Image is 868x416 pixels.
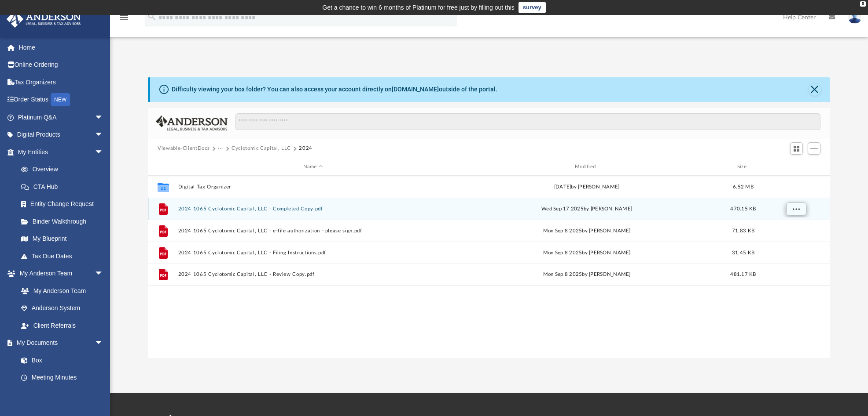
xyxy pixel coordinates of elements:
[808,142,821,155] button: Add
[452,249,722,257] div: Mon Sep 8 2025 by [PERSON_NAME]
[809,83,821,96] button: Close
[730,272,756,277] span: 481.17 KB
[6,39,117,56] a: Home
[12,300,112,317] a: Anderson System
[12,178,117,195] a: CTA Hub
[6,91,117,109] a: Order StatusNEW
[148,176,830,358] div: grid
[6,143,117,161] a: My Entitiesarrow_drop_down
[12,386,108,404] a: Forms Library
[12,369,112,387] a: Meeting Minutes
[6,109,117,126] a: Platinum Q&Aarrow_drop_down
[12,317,112,334] a: Client Referrals
[6,265,112,282] a: My Anderson Teamarrow_drop_down
[732,250,754,255] span: 31.45 KB
[452,205,722,213] div: Wed Sep 17 2025 by [PERSON_NAME]
[178,163,448,171] div: Name
[95,109,112,127] span: arrow_drop_down
[860,1,866,7] div: close
[12,230,112,248] a: My Blueprint
[392,86,439,93] a: [DOMAIN_NAME]
[452,183,722,191] div: [DATE] by [PERSON_NAME]
[790,142,803,155] button: Switch to Grid View
[299,145,313,152] button: 2024
[6,73,117,91] a: Tax Organizers
[172,85,497,94] div: Difficulty viewing your box folder? You can also access your account directly on outside of the p...
[452,163,722,171] div: Modified
[12,351,108,369] a: Box
[730,206,756,211] span: 470.15 KB
[178,184,448,190] button: Digital Tax Organizer
[95,126,112,144] span: arrow_drop_down
[218,145,224,152] button: ···
[765,163,826,171] div: id
[152,163,174,171] div: id
[786,203,806,216] button: More options
[232,145,291,152] button: Cyclotomic Capital, LLC
[12,195,117,213] a: Entity Change Request
[119,17,129,23] a: menu
[95,143,112,161] span: arrow_drop_down
[95,334,112,352] span: arrow_drop_down
[848,11,861,24] img: User Pic
[178,228,448,234] button: 2024 1065 Cyclotomic Capital, LLC - e-file authorization - please sign.pdf
[726,163,761,171] div: Size
[12,213,117,230] a: Binder Walkthrough
[178,272,448,278] button: 2024 1065 Cyclotomic Capital, LLC - Review Copy.pdf
[178,206,448,212] button: 2024 1065 Cyclotomic Capital, LLC - Completed Copy.pdf
[322,2,515,13] div: Get a chance to win 6 months of Platinum for free just by filling out this
[6,56,117,74] a: Online Ordering
[732,228,754,233] span: 71.83 KB
[452,271,722,279] div: Mon Sep 8 2025 by [PERSON_NAME]
[519,2,546,13] a: survey
[235,113,820,130] input: Search files and folders
[178,250,448,256] button: 2024 1065 Cyclotomic Capital, LLC - Filing Instructions.pdf
[95,265,112,283] span: arrow_drop_down
[147,12,157,22] i: search
[12,247,117,265] a: Tax Due Dates
[51,93,70,106] div: NEW
[158,145,210,152] button: Viewable-ClientDocs
[6,334,112,352] a: My Documentsarrow_drop_down
[733,184,754,189] span: 6.52 MB
[12,161,117,178] a: Overview
[4,11,84,28] img: Anderson Advisors Platinum Portal
[6,126,117,144] a: Digital Productsarrow_drop_down
[119,12,129,23] i: menu
[12,282,108,300] a: My Anderson Team
[452,227,722,235] div: Mon Sep 8 2025 by [PERSON_NAME]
